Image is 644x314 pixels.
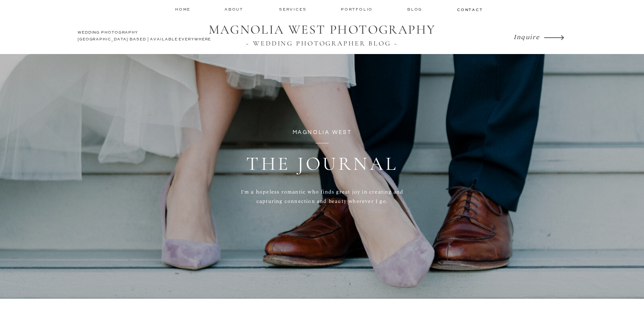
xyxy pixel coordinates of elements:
[514,31,542,43] a: Inquire
[175,6,191,12] a: home
[457,7,482,12] a: contact
[78,29,213,45] a: WEDDING PHOTOGRAPHY[GEOGRAPHIC_DATA] BASED | AVAILABLE EVERYWHERE
[233,187,412,215] p: I'm a hopeless romantic who finds great joy in creating and capturing connection and beauty where...
[224,6,246,12] a: about
[279,6,308,12] a: services
[162,152,482,187] h1: THE JOURNAL
[407,6,424,12] a: Blog
[341,6,374,12] a: Portfolio
[203,40,441,47] a: ~ WEDDING PHOTOGRAPHER BLOG ~
[203,22,441,38] a: MAGNOLIA WEST PHOTOGRAPHY
[78,29,213,45] h2: WEDDING PHOTOGRAPHY [GEOGRAPHIC_DATA] BASED | AVAILABLE EVERYWHERE
[253,128,391,137] p: magnolia west
[514,32,540,40] i: Inquire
